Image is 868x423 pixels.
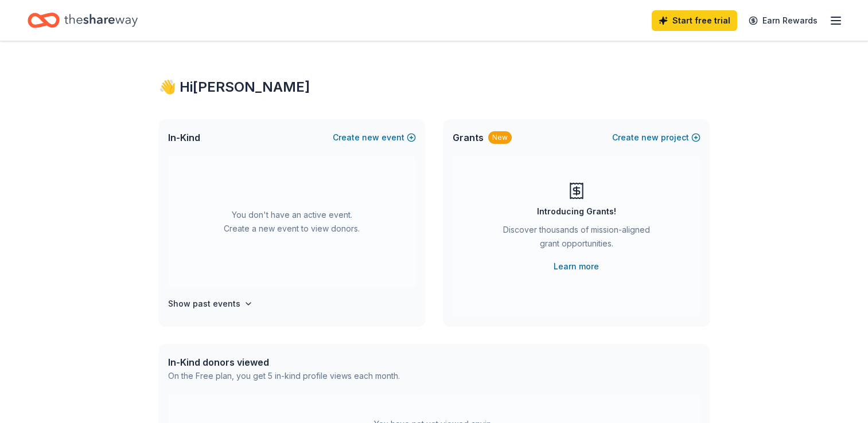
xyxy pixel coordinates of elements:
span: Grants [453,131,484,144]
a: Earn Rewards [742,10,824,31]
span: In-Kind [168,131,200,144]
a: Start free trial [652,10,737,31]
div: You don't have an active event. Create a new event to view donors. [168,156,416,288]
button: Createnewproject [612,131,700,144]
span: new [641,131,659,144]
div: On the Free plan, you get 5 in-kind profile views each month. [168,369,400,383]
button: Createnewevent [333,131,416,144]
a: Home [28,7,138,34]
h4: Show past events [168,297,240,311]
span: new [362,131,379,144]
div: In-Kind donors viewed [168,355,400,369]
div: Introducing Grants! [537,205,616,218]
div: New [488,131,512,144]
div: Discover thousands of mission-aligned grant opportunities. [499,223,655,255]
div: 👋 Hi [PERSON_NAME] [159,78,710,96]
button: Show past events [168,297,253,311]
a: Learn more [554,260,599,273]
